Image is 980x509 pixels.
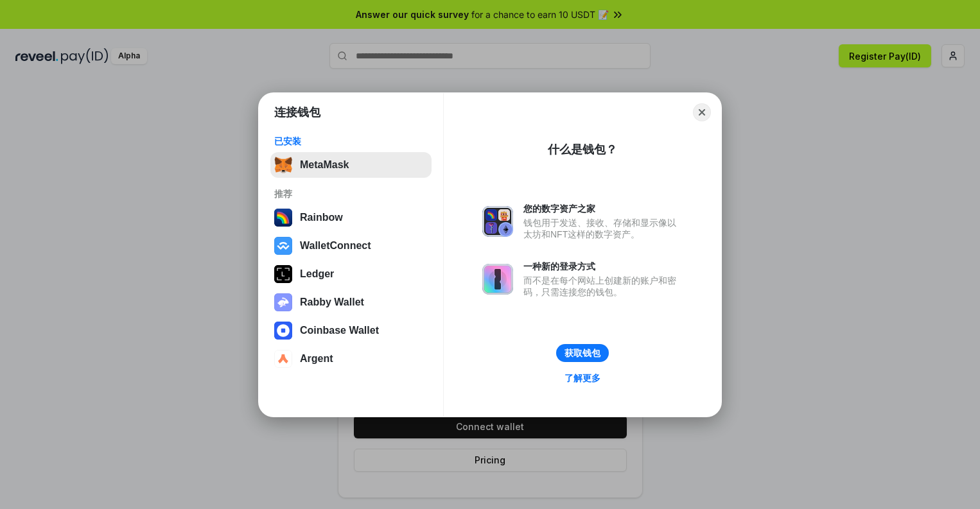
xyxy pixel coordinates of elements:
div: MetaMask [300,159,349,171]
h1: 连接钱包 [274,105,320,120]
img: svg+xml,%3Csvg%20xmlns%3D%22http%3A%2F%2Fwww.w3.org%2F2000%2Fsvg%22%20width%3D%2228%22%20height%3... [274,265,292,283]
button: 获取钱包 [556,344,609,362]
button: Coinbase Wallet [270,318,432,343]
div: Coinbase Wallet [300,325,379,336]
div: 而不是在每个网站上创建新的账户和密码，只需连接您的钱包。 [523,275,683,298]
img: svg+xml,%3Csvg%20xmlns%3D%22http%3A%2F%2Fwww.w3.org%2F2000%2Fsvg%22%20fill%3D%22none%22%20viewBox... [274,293,292,311]
div: 什么是钱包？ [548,142,617,157]
a: 了解更多 [557,370,608,386]
div: WalletConnect [300,240,371,252]
div: Rabby Wallet [300,297,364,308]
div: 获取钱包 [564,347,600,359]
img: svg+xml,%3Csvg%20width%3D%2228%22%20height%3D%2228%22%20viewBox%3D%220%200%2028%2028%22%20fill%3D... [274,350,292,368]
div: Argent [300,353,333,365]
button: Rainbow [270,205,432,230]
div: 已安装 [274,135,428,147]
img: svg+xml,%3Csvg%20width%3D%2228%22%20height%3D%2228%22%20viewBox%3D%220%200%2028%2028%22%20fill%3D... [274,237,292,255]
img: svg+xml,%3Csvg%20xmlns%3D%22http%3A%2F%2Fwww.w3.org%2F2000%2Fsvg%22%20fill%3D%22none%22%20viewBox... [482,264,513,295]
div: 钱包用于发送、接收、存储和显示像以太坊和NFT这样的数字资产。 [523,217,683,240]
img: svg+xml,%3Csvg%20fill%3D%22none%22%20height%3D%2233%22%20viewBox%3D%220%200%2035%2033%22%20width%... [274,156,292,174]
button: MetaMask [270,152,432,178]
button: Ledger [270,261,432,287]
button: Close [693,103,711,121]
div: Ledger [300,268,334,280]
div: 了解更多 [564,372,600,384]
div: 您的数字资产之家 [523,203,683,214]
img: svg+xml,%3Csvg%20xmlns%3D%22http%3A%2F%2Fwww.w3.org%2F2000%2Fsvg%22%20fill%3D%22none%22%20viewBox... [482,206,513,237]
div: 推荐 [274,188,428,200]
img: svg+xml,%3Csvg%20width%3D%22120%22%20height%3D%22120%22%20viewBox%3D%220%200%20120%20120%22%20fil... [274,209,292,227]
div: 一种新的登录方式 [523,261,683,272]
button: Rabby Wallet [270,289,432,315]
img: svg+xml,%3Csvg%20width%3D%2228%22%20height%3D%2228%22%20viewBox%3D%220%200%2028%2028%22%20fill%3D... [274,322,292,340]
button: WalletConnect [270,233,432,259]
button: Argent [270,346,432,372]
div: Rainbow [300,212,343,223]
